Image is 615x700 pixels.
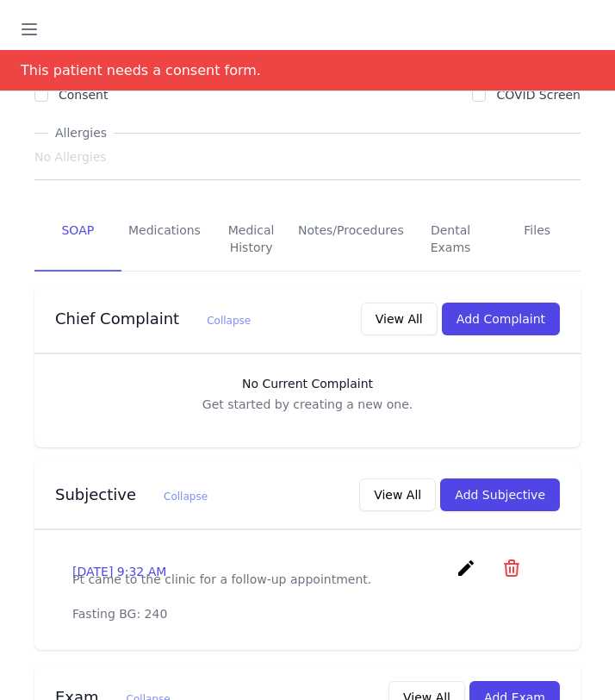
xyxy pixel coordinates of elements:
label: COVID Screen [496,88,581,102]
h3: Subjective [55,484,208,505]
nav: Tabs [34,208,581,272]
p: [DATE] 9:32 AM [72,563,166,580]
div: This patient needs a consent form. [21,50,261,91]
a: Medications [121,208,208,272]
span: No Allergies [34,148,107,166]
a: Notes/Procedures [295,208,407,272]
button: Add Complaint [442,303,560,335]
a: create [456,566,481,582]
span: Collapse [207,315,251,327]
button: Add Subjective [440,478,560,511]
button: View All [361,303,438,335]
p: Get started by creating a new one. [52,396,563,413]
p: Pt came to the clinic for a follow-up appointment. Fasting BG: 240 [72,571,543,622]
h3: Chief Complaint [55,309,251,329]
label: Consent [59,88,108,102]
i: create [456,558,476,578]
span: Allergies [48,124,114,141]
a: Files [494,208,581,272]
a: Dental Exams [407,208,494,272]
span: Collapse [164,491,208,503]
a: SOAP [34,208,121,272]
button: View All [359,478,436,511]
h3: No Current Complaint [52,375,563,392]
a: Medical History [208,208,295,272]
